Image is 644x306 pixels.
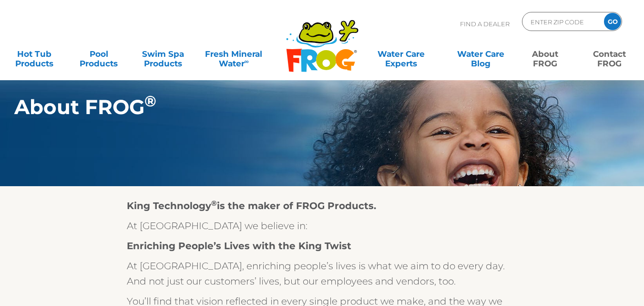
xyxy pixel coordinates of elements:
[10,44,60,63] a: Hot TubProducts
[138,44,188,63] a: Swim SpaProducts
[520,44,570,63] a: AboutFROG
[530,15,594,29] input: Zip Code Form
[74,44,124,63] a: PoolProducts
[127,258,518,289] p: At [GEOGRAPHIC_DATA], enriching people’s lives is what we aim to do every day. And not just our c...
[584,44,634,63] a: ContactFROG
[127,218,518,233] p: At [GEOGRAPHIC_DATA] we believe in:
[203,44,265,63] a: Fresh MineralWater∞
[127,240,351,252] strong: Enriching People’s Lives with the King Twist
[460,12,510,36] p: Find A Dealer
[14,95,580,118] h1: About FROG
[604,13,621,30] input: GO
[360,44,441,63] a: Water CareExperts
[127,200,376,211] strong: King Technology is the maker of FROG Products.
[456,44,506,63] a: Water CareBlog
[211,199,217,208] sup: ®
[245,58,249,65] sup: ∞
[144,92,156,110] sup: ®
